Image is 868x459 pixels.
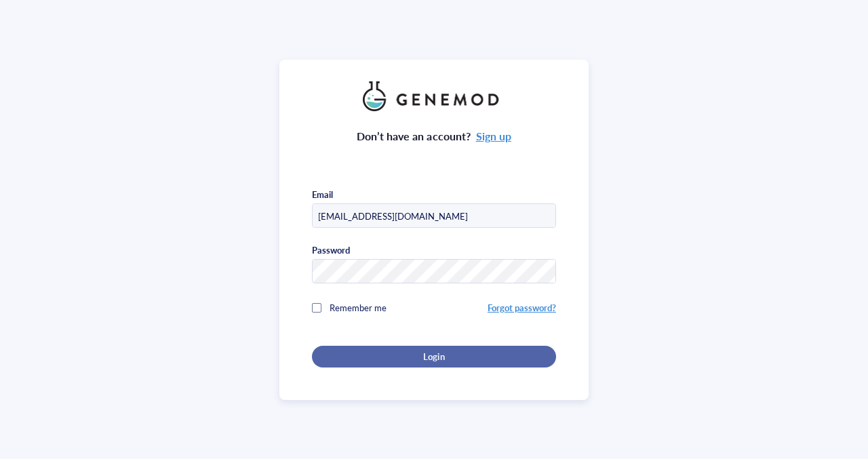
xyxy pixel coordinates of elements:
[423,351,444,363] span: Login
[476,128,511,144] a: Sign up
[488,301,556,314] a: Forgot password?
[357,127,511,145] div: Don’t have an account?
[312,244,350,256] div: Password
[330,301,387,314] span: Remember me
[312,188,333,201] div: Email
[312,346,556,367] button: Login
[363,81,505,111] img: genemod_logo_light-BcqUzbGq.png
